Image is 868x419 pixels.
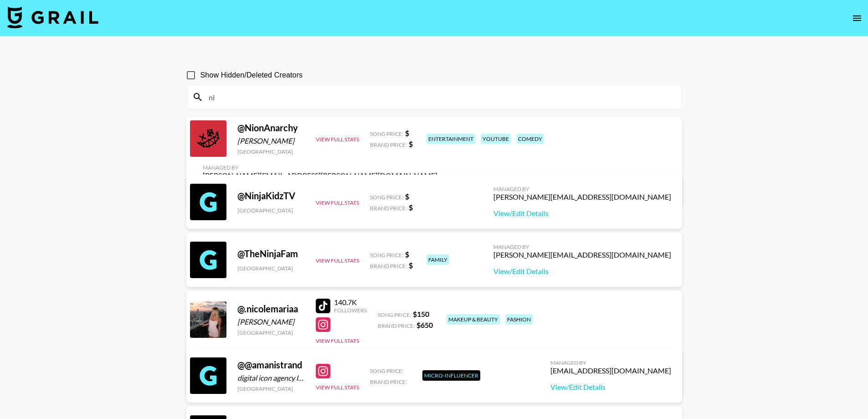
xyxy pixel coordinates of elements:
[409,140,413,148] strong: $
[316,199,359,206] button: View Full Stats
[316,337,359,344] button: View Full Stats
[848,9,866,27] button: open drawer
[413,310,429,318] strong: $ 150
[237,265,305,272] div: [GEOGRAPHIC_DATA]
[370,367,403,374] span: Song Price:
[550,383,671,392] a: View/Edit Details
[550,366,671,375] div: [EMAIL_ADDRESS][DOMAIN_NAME]
[493,243,671,250] div: Managed By
[493,186,671,192] div: Managed By
[237,207,305,214] div: [GEOGRAPHIC_DATA]
[334,298,367,307] div: 140.7K
[493,192,671,202] div: [PERSON_NAME][EMAIL_ADDRESS][DOMAIN_NAME]
[7,6,98,28] img: Grail Talent
[334,307,367,314] div: Followers
[237,303,305,315] div: @ .nicolemariaa
[493,250,671,259] div: [PERSON_NAME][EMAIL_ADDRESS][DOMAIN_NAME]
[426,134,475,144] div: entertainment
[237,136,305,145] div: [PERSON_NAME]
[203,171,437,180] div: [PERSON_NAME][EMAIL_ADDRESS][PERSON_NAME][DOMAIN_NAME]
[237,122,305,134] div: @ NionAnarchy
[481,134,511,144] div: youtube
[316,136,359,143] button: View Full Stats
[237,148,305,155] div: [GEOGRAPHIC_DATA]
[200,70,303,81] span: Show Hidden/Deleted Creators
[409,203,413,212] strong: $
[493,209,671,218] a: View/Edit Details
[405,192,409,201] strong: $
[378,311,411,318] span: Song Price:
[370,378,407,385] span: Brand Price:
[237,190,305,202] div: @ NinjaKidzTV
[405,250,409,259] strong: $
[505,314,533,325] div: fashion
[203,90,676,104] input: Search by User Name
[422,370,480,381] div: Micro-Influencer
[237,248,305,259] div: @ TheNinjaFam
[550,359,671,366] div: Managed By
[447,314,500,325] div: makeup & beauty
[370,263,407,269] span: Brand Price:
[237,385,305,392] div: [GEOGRAPHIC_DATA]
[316,257,359,264] button: View Full Stats
[203,164,437,171] div: Managed By
[409,261,413,269] strong: $
[516,134,544,144] div: comedy
[370,194,403,201] span: Song Price:
[416,321,433,329] strong: $ 650
[370,252,403,259] span: Song Price:
[493,267,671,276] a: View/Edit Details
[237,317,305,326] div: [PERSON_NAME]
[237,373,305,383] div: digital icon agency limited
[378,322,415,329] span: Brand Price:
[370,130,403,137] span: Song Price:
[370,205,407,212] span: Brand Price:
[405,129,409,137] strong: $
[237,329,305,336] div: [GEOGRAPHIC_DATA]
[316,384,359,391] button: View Full Stats
[237,359,305,371] div: @ @amanistrand
[370,141,407,148] span: Brand Price:
[426,254,449,265] div: family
